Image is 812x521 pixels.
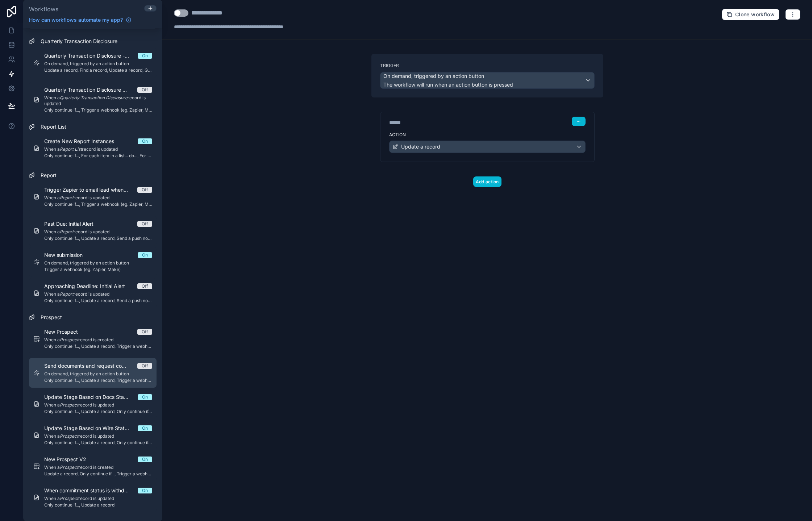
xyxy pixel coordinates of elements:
span: Workflows [29,5,58,13]
span: The workflow will run when an action button is pressed [383,82,513,88]
span: On demand, triggered by an action button [383,72,484,80]
label: Trigger [380,63,595,68]
button: On demand, triggered by an action buttonThe workflow will run when an action button is pressed [380,72,595,89]
button: Add action [473,176,501,187]
span: How can workflows automate my app? [29,16,123,24]
span: Update a record [401,143,440,150]
label: Action [389,132,586,138]
span: Clone workflow [735,11,775,18]
button: Update a record [389,141,586,153]
button: Clone workflow [722,9,779,20]
a: How can workflows automate my app? [26,16,134,24]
